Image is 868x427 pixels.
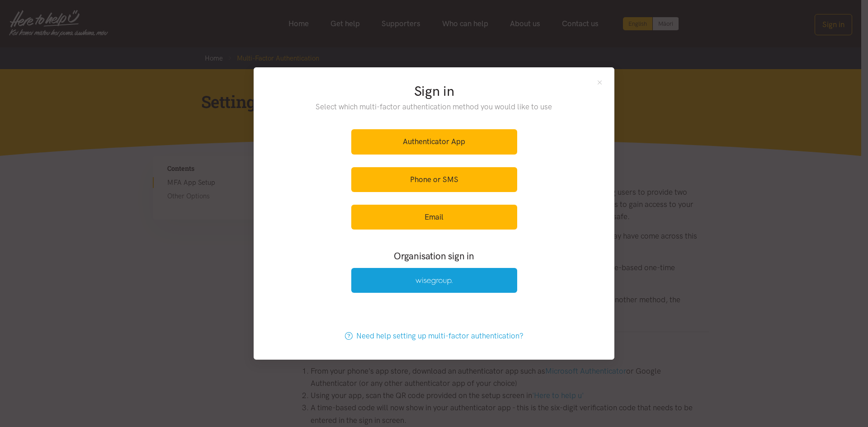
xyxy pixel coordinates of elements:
a: Email [351,205,517,230]
a: Authenticator App [351,129,517,154]
h3: Organisation sign in [326,249,542,263]
button: Close [596,78,604,86]
p: Select which multi-factor authentication method you would like to use [297,101,571,113]
img: Wise Group [415,277,453,285]
a: Need help setting up multi-factor authentication? [335,324,533,348]
h2: Sign in [297,82,571,101]
a: Phone or SMS [351,167,517,192]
